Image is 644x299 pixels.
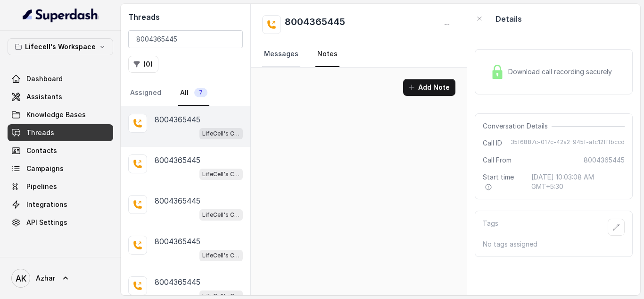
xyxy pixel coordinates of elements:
[202,129,240,138] p: LifeCell's Call Assistant
[315,42,339,67] a: Notes
[8,214,113,231] a: API Settings
[8,70,113,87] a: Dashboard
[483,219,498,236] p: Tags
[495,13,522,25] p: Details
[26,146,57,155] span: Contacts
[128,11,243,23] h2: Threads
[26,128,54,137] span: Threads
[8,178,113,195] a: Pipelines
[483,172,524,191] span: Start time
[531,172,625,191] span: [DATE] 10:03:08 AM GMT+5:30
[155,276,200,288] p: 8004365445
[490,65,504,79] img: Lock Icon
[483,239,625,249] p: No tags assigned
[16,273,26,283] text: AK
[508,67,616,77] span: Download call recording securely
[194,88,207,97] span: 7
[262,42,455,67] nav: Tabs
[8,88,113,105] a: Assistants
[8,196,113,213] a: Integrations
[25,41,96,52] p: Lifecell's Workspace
[26,218,67,227] span: API Settings
[26,74,63,84] span: Dashboard
[26,92,62,102] span: Assistants
[128,80,163,106] a: Assigned
[8,124,113,141] a: Threads
[26,110,86,120] span: Knowledge Bases
[584,155,625,165] span: 8004365445
[511,138,625,148] span: 35f6887c-017c-42a2-945f-afc12fffbccd
[262,42,300,67] a: Messages
[483,121,552,131] span: Conversation Details
[23,8,99,23] img: light.svg
[128,80,243,106] nav: Tabs
[8,106,113,123] a: Knowledge Bases
[202,210,240,220] p: LifeCell's Call Assistant
[8,160,113,177] a: Campaigns
[155,236,200,247] p: 8004365445
[26,200,67,209] span: Integrations
[128,30,243,48] input: Search by Call ID or Phone Number
[155,154,200,166] p: 8004365445
[403,79,455,96] button: Add Note
[483,138,502,148] span: Call ID
[155,195,200,206] p: 8004365445
[128,56,158,73] button: (0)
[26,164,64,173] span: Campaigns
[178,80,209,106] a: All7
[8,38,113,55] button: Lifecell's Workspace
[202,170,240,179] p: LifeCell's Call Assistant
[285,15,345,34] h2: 8004365445
[8,265,113,291] a: Azhar
[202,251,240,260] p: LifeCell's Call Assistant
[8,142,113,159] a: Contacts
[483,155,512,165] span: Call From
[26,182,57,191] span: Pipelines
[155,114,200,125] p: 8004365445
[36,273,55,283] span: Azhar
